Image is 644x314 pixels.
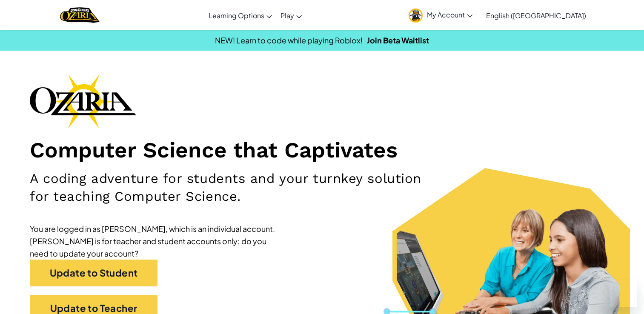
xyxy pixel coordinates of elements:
[482,4,590,27] a: English ([GEOGRAPHIC_DATA])
[30,74,136,128] img: Ozaria branding logo
[215,35,363,45] span: NEW! Learn to code while playing Roblox!
[209,11,264,20] span: Learning Options
[486,11,586,20] span: English ([GEOGRAPHIC_DATA])
[204,4,276,27] a: Learning Options
[60,6,100,24] a: Ozaria by CodeCombat logo
[409,9,423,23] img: avatar
[280,11,294,20] span: Play
[30,137,614,163] h1: Computer Science that Captivates
[276,4,306,27] a: Play
[60,6,100,24] img: Home
[404,2,477,29] a: My Account
[427,10,472,19] span: My Account
[30,260,157,286] a: Update to Student
[30,223,285,260] div: You are logged in as [PERSON_NAME], which is an individual account. [PERSON_NAME] is for teacher ...
[367,35,429,45] a: Join Beta Waitlist
[30,170,421,206] h2: A coding adventure for students and your turnkey solution for teaching Computer Science.
[610,280,637,307] iframe: Button to launch messaging window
